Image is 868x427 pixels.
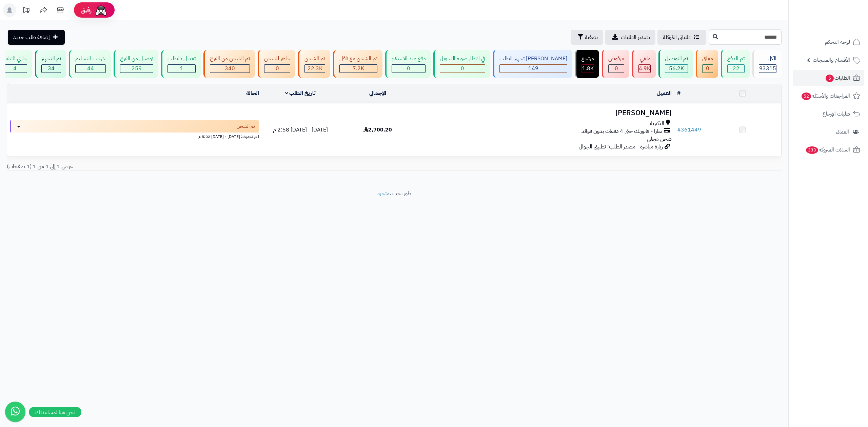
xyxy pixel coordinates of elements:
[18,3,35,19] a: تحديثات المنصة
[585,33,598,41] span: تصفية
[353,64,364,73] span: 7.2K
[75,55,106,63] div: خرجت للتسليم
[340,65,377,73] div: 7223
[702,55,713,63] div: معلق
[759,55,776,63] div: الكل
[574,50,600,78] a: مرتجع 1.8K
[34,50,67,78] a: تم التجهيز 34
[579,143,663,151] span: زيارة مباشرة - مصدر الطلب: تطبيق الجوال
[793,34,864,50] a: لوحة التحكم
[87,64,94,73] span: 44
[793,88,864,104] a: المراجعات والأسئلة52
[256,50,297,78] a: جاهز للشحن 0
[120,55,153,63] div: توصيل من الفرع
[8,30,65,45] a: إضافة طلب جديد
[751,50,783,78] a: الكل93315
[677,89,680,97] a: #
[605,30,655,45] a: تصدير الطلبات
[167,55,196,63] div: تعديل بالطلب
[305,65,325,73] div: 22345
[677,126,681,134] span: #
[41,55,61,63] div: تم التجهيز
[825,73,850,83] span: الطلبات
[836,127,849,137] span: العملاء
[806,146,818,154] span: 330
[363,126,392,134] span: 2,700.20
[793,124,864,140] a: العملاء
[639,65,650,73] div: 4934
[581,127,662,135] span: تمارا - فاتورتك حتى 4 دفعات بدون فوائد
[225,64,235,73] span: 340
[793,142,864,158] a: السلات المتروكة330
[273,126,328,134] span: [DATE] - [DATE] 2:58 م
[677,126,701,134] a: #361449
[377,189,390,198] a: متجرة
[76,65,105,73] div: 44
[2,55,27,63] div: جاري التنفيذ
[608,55,624,63] div: مرفوض
[727,55,745,63] div: تم الدفع
[571,30,603,45] button: تصفية
[665,55,688,63] div: تم التوصيل
[10,133,259,140] div: اخر تحديث: [DATE] - [DATE] 5:02 م
[264,55,290,63] div: جاهز للشحن
[639,64,650,73] span: 4.9K
[392,65,425,73] div: 0
[202,50,256,78] a: تم الشحن من الفرع 340
[94,3,108,17] img: ai-face.png
[297,50,332,78] a: تم الشحن 22.3K
[669,64,684,73] span: 56.2K
[733,64,739,73] span: 22
[276,64,279,73] span: 0
[665,65,688,73] div: 56187
[703,65,713,73] div: 0
[13,64,17,73] span: 4
[461,64,464,73] span: 0
[825,37,850,47] span: لوحة التحكم
[120,65,153,73] div: 259
[308,64,322,73] span: 22.3K
[180,64,183,73] span: 1
[339,55,377,63] div: تم الشحن مع ناقل
[440,55,485,63] div: في انتظار صورة التحويل
[823,109,850,119] span: طلبات الإرجاع
[369,89,386,97] a: الإجمالي
[728,65,744,73] div: 22
[657,89,672,97] a: العميل
[42,65,61,73] div: 34
[631,50,657,78] a: ملغي 4.9K
[600,50,631,78] a: مرفوض 0
[582,65,594,73] div: 1773
[132,64,142,73] span: 259
[663,33,691,41] span: طلباتي المُوكلة
[500,65,567,73] div: 149
[384,50,432,78] a: دفع عند الاستلام 0
[112,50,160,78] a: توصيل من الفرع 259
[304,55,325,63] div: تم الشحن
[432,50,492,78] a: في انتظار صورة التحويل 0
[581,55,594,63] div: مرتجع
[813,55,850,65] span: الأقسام والمنتجات
[609,65,624,73] div: 0
[237,123,255,130] span: تم الشحن
[210,55,250,63] div: تم الشحن من الفرع
[419,109,671,117] h3: [PERSON_NAME]
[657,50,694,78] a: تم التوصيل 56.2K
[407,64,410,73] span: 0
[3,65,27,73] div: 4
[621,33,650,41] span: تصدير الطلبات
[2,163,394,170] div: عرض 1 إلى 1 من 1 (1 صفحات)
[759,64,776,73] span: 93315
[638,55,651,63] div: ملغي
[285,89,316,97] a: تاريخ الطلب
[392,55,426,63] div: دفع عند الاستلام
[582,64,594,73] span: 1.8K
[168,65,195,73] div: 1
[81,6,92,14] span: رفيق
[528,64,538,73] span: 149
[647,135,672,143] span: شحن مجاني
[499,55,567,63] div: [PERSON_NAME] تجهيز الطلب
[801,91,850,101] span: المراجعات والأسئلة
[694,50,719,78] a: معلق 0
[802,93,811,100] span: 52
